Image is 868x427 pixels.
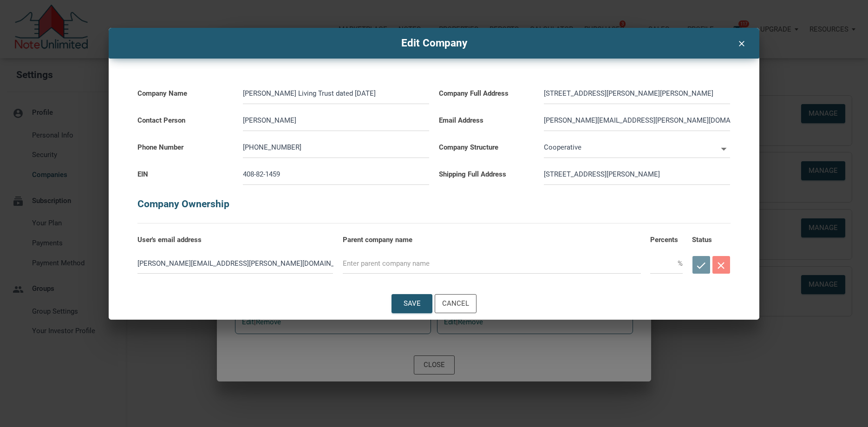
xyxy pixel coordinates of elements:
[544,164,730,185] input: Enter Street address, City, State, Zip
[137,223,333,247] label: User's email address
[435,294,476,313] button: Cancel
[116,35,753,51] h4: Edit Company
[137,158,234,181] label: EIN
[544,110,730,131] input: Enter contact email
[692,223,731,247] label: Status
[650,223,683,247] label: Percents
[243,164,429,185] input: Enter EIN
[404,298,421,309] div: Save
[137,104,234,127] label: Contact Person
[137,185,730,214] h5: Company Ownership
[439,158,535,181] label: Shipping Full Address
[439,104,535,127] label: Email Address
[544,83,730,104] input: Enter Street address, City, State, Zip
[343,223,641,247] label: Parent company name
[392,294,432,313] button: Save
[137,131,234,154] label: Phone Number
[243,137,429,158] input: 000-000-0000
[442,298,469,309] div: Cancel
[243,110,429,131] input: Enter contact person name
[137,253,333,274] input: Enter contact email
[730,33,753,50] button: clear
[137,77,234,100] label: Company Name
[439,131,535,154] label: Company Structure
[439,77,535,100] label: Company Full Address
[736,36,747,49] i: clear
[544,137,717,158] input: Enter company structure
[343,253,641,274] input: Enter parent company name
[678,256,683,271] span: %
[243,83,429,104] input: Enter company name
